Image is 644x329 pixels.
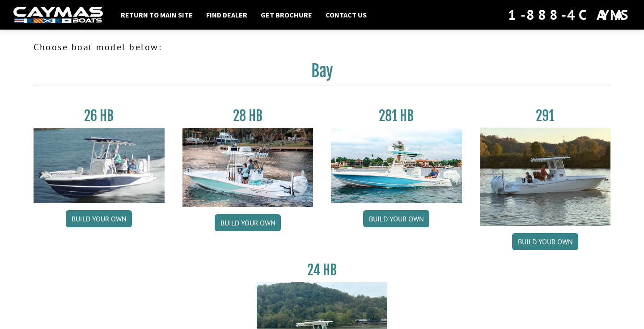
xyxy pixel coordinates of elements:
a: Build your own [363,210,429,227]
a: Contact Us [321,9,371,21]
a: Find Dealer [202,9,252,21]
img: 291_Thumbnail.jpg [480,128,611,226]
a: Build your own [66,210,132,227]
p: Choose boat model below: [34,40,610,54]
img: 28_hb_thumbnail_for_caymas_connect.jpg [182,128,314,207]
img: white-logo-c9c8dbefe5ff5ceceb0f0178aa75bf4bb51f6bca0971e226c86eb53dfe498488.png [13,7,103,23]
h3: 24 HB [257,262,388,278]
a: Return to main site [116,9,197,21]
a: Build your own [512,233,578,250]
h3: 291 [480,108,611,124]
img: 28-hb-twin.jpg [331,128,462,203]
h3: 28 HB [182,108,314,124]
img: 26_new_photo_resized.jpg [34,128,165,203]
a: Build your own [215,214,281,231]
h2: Bay [34,61,610,86]
a: Get Brochure [256,9,317,21]
h3: 281 HB [331,108,462,124]
h3: 26 HB [34,108,165,124]
div: 1-888-4CAYMAS [508,5,631,25]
